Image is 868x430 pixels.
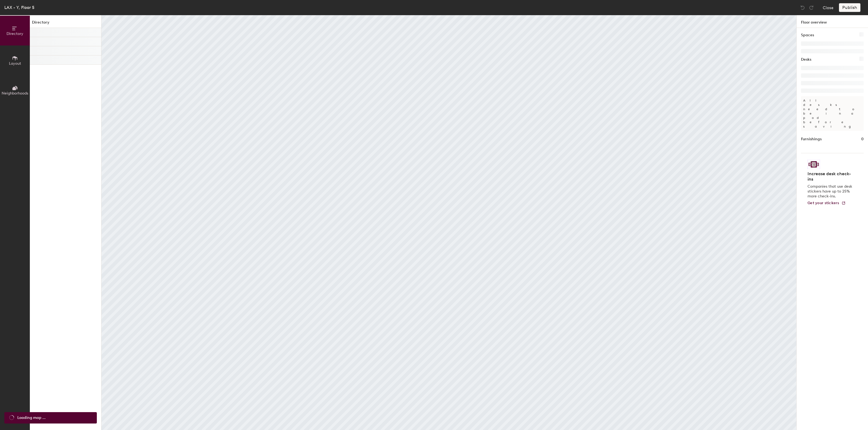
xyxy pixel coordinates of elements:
[808,201,839,205] span: Get your stickers
[808,171,854,182] h4: Increase desk check-ins
[17,415,46,421] span: Loading map ...
[808,184,854,199] p: Companies that use desk stickers have up to 25% more check-ins.
[808,160,820,169] img: Sticker logo
[801,136,822,142] h1: Furnishings
[800,5,805,10] img: Undo
[808,201,846,206] a: Get your stickers
[9,61,21,66] span: Layout
[861,136,864,142] h1: 0
[2,91,28,96] span: Neighborhoods
[7,31,23,36] span: Directory
[30,19,101,28] h1: Directory
[801,32,814,38] h1: Spaces
[801,57,811,63] h1: Desks
[797,15,868,28] h1: Floor overview
[823,3,834,12] button: Close
[4,4,34,11] div: LAX - Y, Floor 5
[809,5,814,10] img: Redo
[801,96,864,131] p: All desks need to be in a pod before saving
